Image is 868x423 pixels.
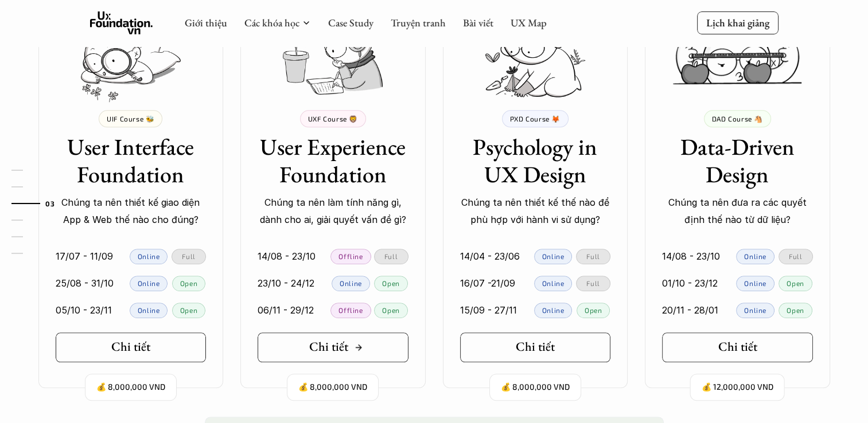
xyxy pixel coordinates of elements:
strong: 03 [45,199,55,207]
h5: Chi tiết [516,339,555,354]
p: Online [138,279,160,287]
p: 23/10 - 24/12 [258,275,314,292]
p: 16/07 -21/09 [460,275,515,292]
h3: Psychology in UX Design [460,133,611,188]
p: 01/10 - 23/12 [662,275,718,292]
p: 💰 8,000,000 VND [298,379,367,395]
p: Online [744,306,766,314]
p: 💰 12,000,000 VND [702,379,773,395]
p: Chúng ta nên làm tính năng gì, dành cho ai, giải quyết vấn đề gì? [258,194,408,229]
a: Lịch khai giảng [697,11,779,34]
p: Offline [338,306,363,314]
p: Full [586,252,600,260]
a: Bài viết [463,16,493,29]
p: DAD Course 🐴 [712,115,763,123]
a: Giới thiệu [185,16,227,29]
a: UX Map [511,16,547,29]
p: Online [744,279,766,287]
p: 14/04 - 23/06 [460,248,520,265]
p: Chúng ta nên thiết kế giao diện App & Web thế nào cho đúng? [56,194,207,229]
p: Full [789,252,802,260]
p: Online [744,252,766,260]
p: Lịch khai giảng [706,16,769,29]
p: Chúng ta nên đưa ra các quyết định thế nào từ dữ liệu? [662,194,813,229]
p: Online [542,306,565,314]
p: 15/09 - 27/11 [460,301,517,319]
a: Case Study [328,16,373,29]
p: Open [585,306,602,314]
a: Truyện tranh [391,16,446,29]
p: Full [182,252,195,260]
p: Open [180,306,197,314]
h5: Chi tiết [309,339,348,354]
p: Online [340,279,362,287]
p: Online [542,279,565,287]
p: PXD Course 🦊 [510,115,560,123]
p: UXF Course 🦁 [308,115,358,123]
p: Online [138,252,160,260]
p: 14/08 - 23/10 [258,248,316,265]
p: Online [138,306,160,314]
p: 06/11 - 29/12 [258,301,314,319]
a: 03 [11,197,66,210]
p: Chúng ta nên thiết kế thế nào để phù hợp với hành vi sử dụng? [460,194,611,229]
h3: User Interface Foundation [56,133,207,188]
h5: Chi tiết [111,339,150,354]
p: 💰 8,000,000 VND [96,379,165,395]
a: Chi tiết [258,332,408,362]
p: 💰 8,000,000 VND [501,379,570,395]
p: Open [180,279,197,287]
p: Open [382,279,399,287]
p: 14/08 - 23/10 [662,248,720,265]
p: 20/11 - 28/01 [662,301,718,319]
p: Open [382,306,399,314]
p: Full [586,279,600,287]
p: Open [787,279,804,287]
h3: User Experience Foundation [258,133,408,188]
a: Chi tiết [56,332,207,362]
a: Chi tiết [662,332,813,362]
p: Open [787,306,804,314]
p: Offline [338,252,363,260]
p: Online [542,252,565,260]
p: UIF Course 🐝 [107,115,154,123]
p: Full [384,252,398,260]
a: Chi tiết [460,332,611,362]
a: Các khóa học [244,16,299,29]
h5: Chi tiết [718,339,757,354]
h3: Data-Driven Design [662,133,813,188]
